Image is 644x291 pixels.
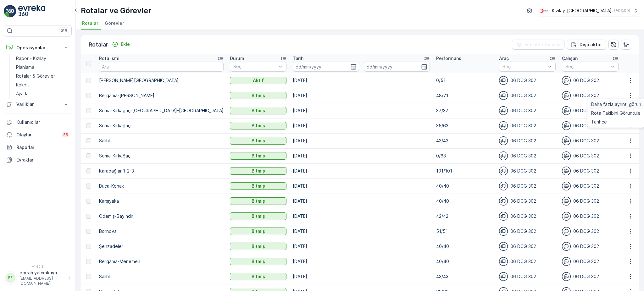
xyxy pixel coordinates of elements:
td: [DATE] [290,194,433,209]
p: Seç [233,63,277,70]
td: [DATE] [290,103,433,118]
img: svg%3e [562,91,571,100]
img: svg%3e [562,121,571,130]
button: Bitmiş [230,182,286,190]
button: Dışa aktar [567,40,606,50]
a: Rota Takibini Görüntüle [589,109,644,118]
img: k%C4%B1z%C4%B1lay_jywRncg.png [538,7,549,14]
td: [DATE] [290,73,433,88]
div: 06 DCG 302 [499,182,556,190]
p: [PERSON_NAME][GEOGRAPHIC_DATA] [99,77,224,84]
div: Toggle Row Selected [86,138,91,143]
img: svg%3e [562,242,571,251]
img: svg%3e [562,227,571,236]
p: Soma-Kırkağaç-[GEOGRAPHIC_DATA]-[GEOGRAPHIC_DATA] [99,107,224,114]
div: 06 DCG 302 [499,136,556,145]
div: 06 DCG 302 [499,106,556,115]
p: Rapor - Kızılay [16,55,46,62]
td: [DATE] [290,148,433,163]
div: 06 DCG 302 [562,121,619,130]
div: 06 DCG 302 [499,121,556,130]
img: svg%3e [562,76,571,85]
button: Bitmiş [230,212,286,220]
div: 06 DCG 302 [499,91,556,100]
a: Planlama [14,63,72,72]
p: 42/42 [436,213,493,219]
img: logo_light-DOdMpM7g.png [18,5,45,18]
div: 06 DCG 302 [499,167,556,175]
div: 06 DCG 302 [562,136,619,145]
div: Toggle Row Selected [86,123,91,128]
div: 06 DCG 302 [499,227,556,236]
p: Bergama-Menemen [99,258,224,265]
span: Rota Takibini Görüntüle [591,110,641,116]
p: 40/40 [436,243,493,250]
p: - [360,63,363,70]
p: 25 [63,132,68,137]
div: 06 DCG 302 [499,242,556,251]
div: 06 DCG 302 [562,197,619,206]
button: Bitmiş [230,152,286,160]
p: Raporlar [16,144,69,151]
p: 40/40 [436,258,493,265]
button: Bitmiş [230,137,286,145]
div: 06 DCG 302 [562,182,619,190]
div: Toggle Row Selected [86,108,91,113]
img: svg%3e [562,272,571,281]
button: Bitmiş [230,228,286,235]
a: Kokpit [14,80,72,89]
p: ⌘B [61,28,67,33]
div: 06 DCG 302 [562,167,619,175]
p: Aktif [253,77,264,84]
img: svg%3e [562,167,571,175]
p: Bitmiş [252,243,265,250]
img: svg%3e [562,212,571,221]
p: Seç [502,63,546,70]
td: [DATE] [290,163,433,178]
div: Toggle Row Selected [86,214,91,219]
p: Operasyonlar [16,45,59,51]
div: 06 DCG 302 [562,212,619,221]
div: 06 DCG 302 [562,272,619,281]
p: Bitmiş [252,198,265,204]
div: Toggle Row Selected [86,184,91,189]
p: Bitmiş [252,183,265,189]
span: Rotalar [82,20,98,26]
button: EEemrah.yalcinkaya[EMAIL_ADDRESS][DOMAIN_NAME] [4,270,72,286]
div: 06 DCG 302 [562,106,619,115]
p: Araç [499,55,509,62]
p: 51/51 [436,228,493,234]
p: Performans [436,55,461,62]
div: 06 DCG 302 [499,272,556,281]
div: 06 DCG 302 [499,151,556,160]
img: svg%3e [499,167,508,175]
p: 101/101 [436,168,493,174]
a: Ayarlar [14,89,72,98]
div: 06 DCG 302 [499,212,556,221]
button: Filtreleri temizle [512,40,564,50]
p: Rotalar [89,40,108,49]
div: 06 DCG 302 [562,257,619,266]
p: Bornova [99,228,224,234]
button: Bitmiş [230,273,286,280]
p: Bitmiş [252,107,265,114]
p: Karşıyaka [99,198,224,204]
p: Kızılay-[GEOGRAPHIC_DATA] [552,8,612,14]
a: Raporlar [4,141,72,154]
a: Kullanıcılar [4,116,72,129]
button: Bitmiş [230,122,286,129]
p: Evraklar [16,157,69,163]
img: svg%3e [499,121,508,130]
p: Karabağlar 1-2-3 [99,168,224,174]
img: svg%3e [499,257,508,266]
td: [DATE] [290,254,433,269]
a: Olaylar25 [4,129,72,141]
img: svg%3e [562,182,571,190]
p: Bitmiş [252,273,265,280]
p: Olaylar [16,132,58,138]
img: svg%3e [562,197,571,206]
img: svg%3e [499,91,508,100]
td: [DATE] [290,269,433,284]
span: Daha fazla ayrıntı görün [591,101,641,107]
p: Rota İsmi [99,55,119,62]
